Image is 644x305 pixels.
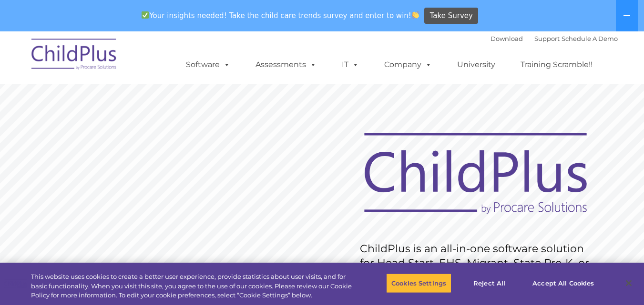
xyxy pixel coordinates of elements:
[31,272,354,300] div: This website uses cookies to create a better user experience, provide statistics about user visit...
[511,55,602,74] a: Training Scramble!!
[491,35,618,42] font: |
[562,35,618,42] a: Schedule A Demo
[527,273,599,293] button: Accept All Cookies
[491,35,523,42] a: Download
[246,55,326,74] a: Assessments
[176,55,240,74] a: Software
[375,55,441,74] a: Company
[424,8,478,24] a: Take Survey
[412,11,419,19] img: 👏
[448,55,505,74] a: University
[142,11,149,19] img: ✅
[534,35,560,42] a: Support
[386,273,451,293] button: Cookies Settings
[430,8,473,24] span: Take Survey
[618,273,639,294] button: Close
[27,32,122,79] img: ChildPlus by Procare Solutions
[332,55,368,74] a: IT
[138,6,423,25] span: Your insights needed! Take the child care trends survey and enter to win!
[460,273,519,293] button: Reject All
